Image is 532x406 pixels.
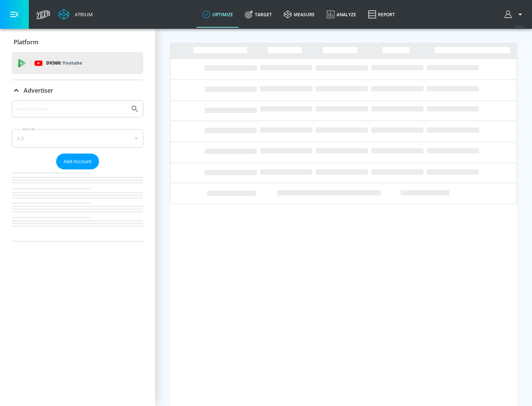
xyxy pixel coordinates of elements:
div: DV360: Youtube [12,52,143,74]
div: Advertiser [12,80,143,101]
div: Atrium [72,11,93,18]
nav: list of Advertiser [12,169,143,241]
span: Add Account [64,157,92,166]
div: A-Z [12,129,143,148]
div: Advertiser [12,100,143,241]
a: measure [278,1,321,28]
p: DV360: [46,59,82,67]
a: Atrium [58,9,93,20]
button: Add Account [56,154,99,169]
p: Youtube [62,59,82,67]
p: Advertiser [24,86,53,94]
div: Platform [12,32,143,52]
input: Search by name [15,104,127,114]
p: Platform [14,38,38,46]
a: optimize [197,1,239,28]
a: Report [362,1,401,28]
a: Target [239,1,278,28]
a: Analyze [321,1,362,28]
label: Sort By [21,127,37,131]
span: v 4.33.5 [514,24,525,28]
